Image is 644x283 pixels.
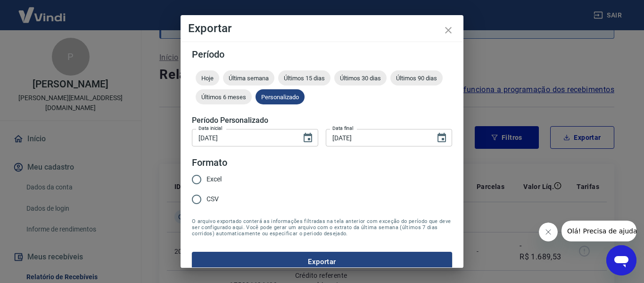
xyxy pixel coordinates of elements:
h4: Exportar [188,23,456,34]
div: Últimos 30 dias [334,70,387,86]
span: O arquivo exportado conterá as informações filtradas na tela anterior com exceção do período que ... [192,218,452,237]
legend: Formato [192,156,227,170]
iframe: Fechar mensagem [539,223,558,241]
input: DD/MM/YYYY [192,129,295,146]
span: Excel [206,174,222,184]
button: Choose date, selected date is 18 de set de 2025 [432,129,451,147]
input: DD/MM/YYYY [326,129,429,146]
span: Últimos 15 dias [278,75,330,82]
iframe: Botão para abrir a janela de mensagens [606,245,636,275]
div: Últimos 6 meses [196,89,252,104]
div: Última semana [223,70,274,86]
div: Personalizado [256,89,305,104]
span: Olá! Precisa de ajuda? [6,7,79,14]
span: CSV [206,194,219,204]
label: Data inicial [198,125,223,132]
span: Última semana [223,75,274,82]
h5: Período Personalizado [192,116,452,125]
div: Últimos 90 dias [390,70,443,86]
span: Últimos 6 meses [196,94,252,101]
span: Últimos 30 dias [334,75,387,82]
iframe: Mensagem da empresa [561,221,636,241]
label: Data final [332,125,354,132]
span: Personalizado [256,94,305,101]
span: Hoje [196,75,219,82]
button: Choose date, selected date is 18 de set de 2025 [298,129,317,147]
button: close [437,19,460,42]
button: Exportar [192,252,452,272]
h5: Período [192,50,452,59]
div: Hoje [196,70,219,86]
div: Últimos 15 dias [278,70,330,86]
span: Últimos 90 dias [390,75,443,82]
